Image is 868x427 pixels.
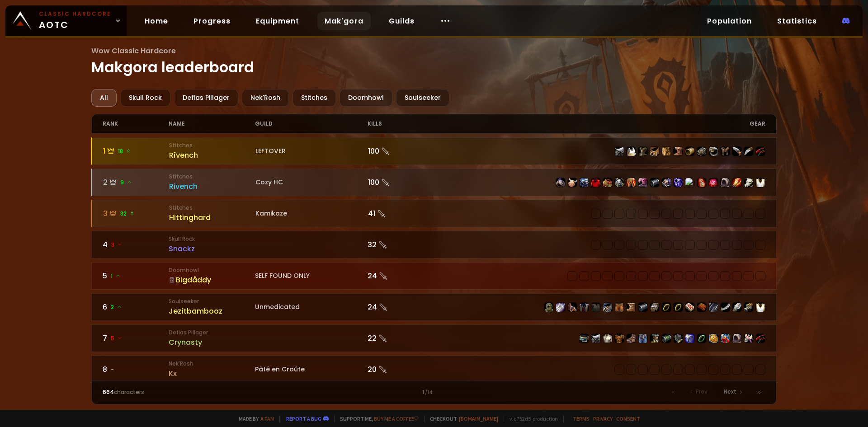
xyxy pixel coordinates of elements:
[249,12,307,30] a: Equipment
[103,239,169,250] div: 4
[591,334,600,343] img: item-10657
[103,114,169,133] div: rank
[662,178,671,187] img: item-16801
[260,415,274,422] a: a fan
[721,334,730,343] img: item-4381
[650,334,659,343] img: item-1121
[5,5,127,36] a: Classic HardcoreAOTC
[593,415,613,422] a: Privacy
[674,147,683,156] img: item-11853
[603,178,612,187] img: item-19682
[434,114,765,133] div: gear
[650,178,659,187] img: item-14629
[169,328,255,337] small: Defias Pillager
[638,334,647,343] img: item-10410
[721,178,730,187] img: item-14331
[756,334,765,343] img: item-6469
[137,12,175,30] a: Home
[368,333,434,344] div: 22
[568,178,577,187] img: item-22403
[627,147,636,156] img: item-5107
[268,388,599,396] div: 1
[650,147,659,156] img: item-14113
[721,303,730,312] img: item-17705
[697,147,706,156] img: item-10413
[724,388,736,396] span: Next
[732,303,741,312] img: item-12939
[721,147,730,156] img: item-9812
[169,150,255,161] div: Rîvench
[233,415,274,422] span: Made by
[697,334,706,343] img: item-12006
[286,415,321,422] a: Report a bug
[580,178,589,187] img: item-16797
[770,12,824,30] a: Statistics
[368,114,434,133] div: kills
[91,169,777,196] a: 29StitchesRivenchCozy HC100 item-22267item-22403item-16797item-2575item-19682item-13956item-19683...
[396,89,449,107] div: Soulseeker
[120,178,132,187] span: 9
[186,12,238,30] a: Progress
[111,241,123,249] span: 3
[169,173,255,181] small: Stitches
[91,293,777,321] a: 62SoulseekerJezítbamboozUnmedicated24 item-11925item-15411item-13358item-2105item-14637item-16713...
[603,334,612,343] img: item-148
[425,389,433,396] small: / 14
[169,114,255,133] div: name
[615,334,624,343] img: item-2041
[169,235,255,243] small: Skull Rock
[674,334,683,343] img: item-6586
[638,147,647,156] img: item-3313
[91,324,777,352] a: 75 Defias PillagerCrynasty22 item-4385item-10657item-148item-2041item-6468item-10410item-1121item...
[615,178,624,187] img: item-13956
[169,274,255,286] div: Bigdåddy
[368,364,434,375] div: 20
[615,303,624,312] img: item-12963
[662,147,671,156] img: item-5327
[709,303,718,312] img: item-13340
[756,178,765,187] img: item-5976
[103,388,114,396] span: 664
[169,360,255,368] small: Nek'Rosh
[556,303,565,312] img: item-15411
[39,10,111,32] span: AOTC
[580,303,589,312] img: item-2105
[111,334,123,343] span: 5
[169,266,255,274] small: Doomhowl
[459,415,498,422] a: [DOMAIN_NAME]
[91,200,777,227] a: 332 StitchesHittinghardKamikaze41 item-15338item-10399item-4249item-4831item-6557item-15331item-1...
[103,364,169,375] div: 8
[504,415,558,422] span: v. d752d5 - production
[255,302,368,312] div: Unmedicated
[169,181,255,192] div: Rivench
[756,303,765,312] img: item-5976
[317,12,371,30] a: Mak'gora
[424,415,498,422] span: Checkout
[169,204,255,212] small: Stitches
[744,178,753,187] img: item-13938
[756,147,765,156] img: item-6469
[91,137,777,165] a: 118 StitchesRîvenchLEFTOVER100 item-1769item-5107item-3313item-14113item-5327item-11853item-14160...
[697,303,706,312] img: item-13209
[368,177,434,188] div: 100
[685,334,694,343] img: item-2933
[615,147,624,156] img: item-1769
[709,178,718,187] img: item-20036
[103,145,170,157] div: 1
[120,210,135,218] span: 32
[169,337,255,348] div: Crynasty
[169,368,255,379] div: Kx
[91,89,117,107] div: All
[709,147,718,156] img: item-5351
[111,303,122,311] span: 2
[368,145,434,157] div: 100
[39,10,111,18] small: Classic Hardcore
[591,303,600,312] img: item-14637
[255,114,368,133] div: guild
[111,366,114,374] span: -
[544,303,553,312] img: item-11925
[103,333,169,344] div: 7
[118,147,131,155] span: 18
[368,270,434,282] div: 24
[697,178,706,187] img: item-22268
